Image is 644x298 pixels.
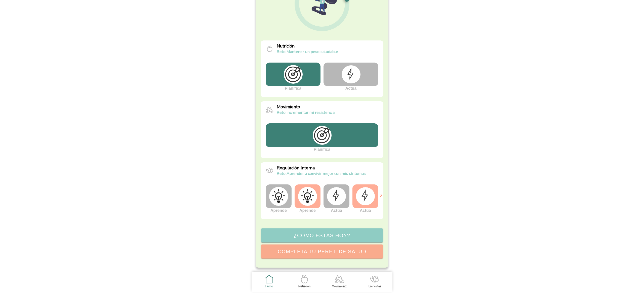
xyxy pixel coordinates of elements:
div: Actúa [352,184,378,213]
ion-label: Nutrición [298,284,310,288]
ion-label: Movimiento [332,284,347,288]
div: Actúa [324,63,378,91]
div: Aprende [266,184,292,213]
div: Actúa [324,184,349,213]
ion-button: Completa tu perfil de salud [261,244,383,259]
p: Regulación Interna [277,165,366,171]
span: reto: [277,110,287,115]
span: reto: [277,49,287,55]
p: Incrementar mi resistencia [277,110,335,115]
p: Mantener un peso saludable [277,49,338,55]
ion-label: Bienestar [369,284,381,288]
div: Aprende [295,184,320,213]
div: Planifica [266,123,378,152]
ion-button: ¿Cómo estás hoy? [261,228,383,242]
ion-label: Home [265,284,273,288]
div: Planifica [266,63,320,91]
p: Movimiento [277,104,335,110]
p: Aprender a convivir mejor con mis síntomas [277,171,366,176]
span: reto: [277,171,287,176]
p: Nutrición [277,43,338,49]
